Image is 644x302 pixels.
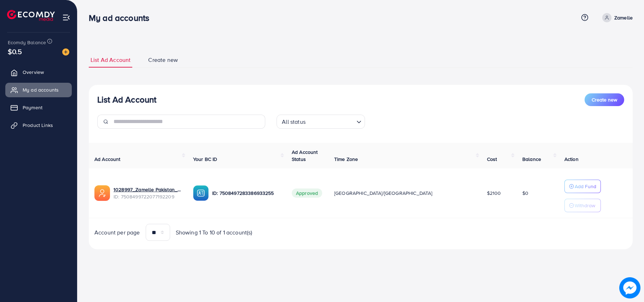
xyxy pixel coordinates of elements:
[7,10,55,21] img: logo
[148,56,178,64] span: Create new
[62,48,69,56] img: image
[308,115,354,127] input: Search for option
[5,118,72,132] a: Product Links
[292,149,318,163] span: Ad Account Status
[176,228,253,237] span: Showing 1 To 10 of 1 account(s)
[212,189,280,197] p: ID: 7508497283386933255
[62,13,70,22] img: menu
[8,39,46,46] span: Ecomdy Balance
[193,185,209,201] img: ic-ba-acc.ded83a64.svg
[89,13,155,23] h3: My ad accounts
[280,117,307,127] span: All status
[564,156,579,163] span: Action
[599,13,633,22] a: Zamelle
[94,228,140,237] span: Account per page
[5,83,72,97] a: My ad accounts
[94,156,121,163] span: Ad Account
[585,93,624,106] button: Create new
[193,156,217,163] span: Your BC ID
[575,201,595,210] p: Withdraw
[5,100,72,115] a: Payment
[487,156,497,163] span: Cost
[522,190,528,197] span: $0
[23,86,59,93] span: My ad accounts
[277,115,365,129] div: Search for option
[575,182,596,191] p: Add Fund
[620,278,640,298] img: image
[614,13,633,22] p: Zamelle
[94,185,110,201] img: ic-ads-acc.e4c84228.svg
[334,156,358,163] span: Time Zone
[564,199,601,212] button: Withdraw
[114,186,182,193] a: 1028997_Zamelle Pakistan_1748208831279
[23,69,44,76] span: Overview
[292,188,322,198] span: Approved
[23,104,42,111] span: Payment
[592,96,617,103] span: Create new
[8,46,22,57] span: $0.5
[522,156,541,163] span: Balance
[114,193,182,200] span: ID: 7508499722077192209
[114,186,182,201] div: <span class='underline'>1028997_Zamelle Pakistan_1748208831279</span></br>7508499722077192209
[487,190,501,197] span: $2100
[97,94,156,105] h3: List Ad Account
[5,65,72,79] a: Overview
[564,180,601,193] button: Add Fund
[91,56,130,64] span: List Ad Account
[23,122,53,129] span: Product Links
[334,190,433,197] span: [GEOGRAPHIC_DATA]/[GEOGRAPHIC_DATA]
